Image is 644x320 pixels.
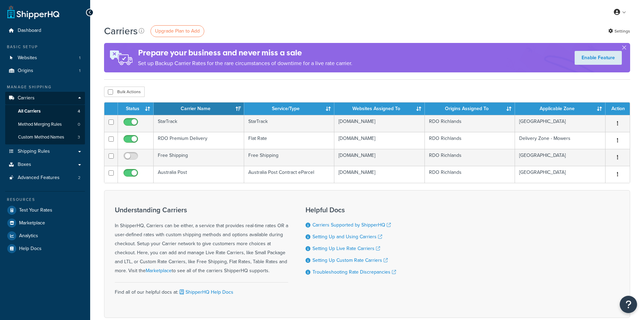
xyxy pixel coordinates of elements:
a: Setting Up Custom Rate Carriers [312,257,388,264]
td: StarTrack [154,115,244,132]
td: Flat Rate [244,132,335,149]
li: Advanced Features [5,171,85,184]
th: Carrier Name: activate to sort column ascending [154,103,244,115]
a: Marketplace [5,217,85,229]
span: 3 [78,134,80,140]
span: Advanced Features [18,175,60,181]
a: Dashboard [5,24,85,37]
span: 1 [79,55,80,61]
span: Carriers [18,95,35,101]
td: [DOMAIN_NAME] [334,166,425,183]
a: Origins 1 [5,64,85,77]
span: Test Your Rates [19,207,52,213]
h3: Helpful Docs [306,206,396,214]
td: [GEOGRAPHIC_DATA] [515,149,606,166]
a: All Carriers 4 [5,105,85,118]
span: All Carriers [18,108,41,114]
td: RDO Richlands [425,132,515,149]
span: Custom Method Names [18,134,64,140]
td: Free Shipping [244,149,335,166]
th: Service/Type: activate to sort column ascending [244,103,335,115]
td: [DOMAIN_NAME] [334,149,425,166]
h4: Prepare your business and never miss a sale [138,47,352,59]
td: RDO Richlands [425,166,515,183]
a: ShipperHQ Home [7,5,59,19]
button: Open Resource Center [620,296,637,313]
span: Shipping Rules [18,149,50,154]
td: Australia Post [154,166,244,183]
a: Carriers [5,92,85,105]
img: ad-rules-rateshop-fe6ec290ccb7230408bd80ed9643f0289d75e0ffd9eb532fc0e269fcd187b520.png [104,43,138,72]
h3: Understanding Carriers [115,206,288,214]
span: 2 [78,175,80,181]
th: Websites Assigned To: activate to sort column ascending [334,103,425,115]
a: Carriers Supported by ShipperHQ [312,221,391,229]
span: Marketplace [19,220,45,226]
a: Settings [608,26,630,36]
td: RDO Richlands [425,149,515,166]
button: Bulk Actions [104,87,145,97]
td: [DOMAIN_NAME] [334,115,425,132]
li: Custom Method Names [5,131,85,144]
span: Help Docs [19,246,42,252]
h1: Carriers [104,24,138,38]
div: Find all of our helpful docs at: [115,282,288,297]
li: Carriers [5,92,85,144]
span: Upgrade Plan to Add [155,27,200,35]
td: RDO Premium Delivery [154,132,244,149]
a: Websites 1 [5,52,85,64]
div: Resources [5,197,85,203]
a: Setting Up Live Rate Carriers [312,245,380,252]
a: Method Merging Rules 0 [5,118,85,131]
span: 0 [78,122,80,127]
span: 4 [78,108,80,114]
a: Boxes [5,158,85,171]
th: Status: activate to sort column ascending [118,103,154,115]
a: ShipperHQ Help Docs [178,288,233,296]
a: Advanced Features 2 [5,171,85,184]
span: Websites [18,55,37,61]
a: Setting Up and Using Carriers [312,233,382,240]
li: Method Merging Rules [5,118,85,131]
td: [DOMAIN_NAME] [334,132,425,149]
a: Analytics [5,230,85,242]
span: Boxes [18,162,31,168]
div: In ShipperHQ, Carriers can be either, a service that provides real-time rates OR a user-defined r... [115,206,288,275]
td: [GEOGRAPHIC_DATA] [515,115,606,132]
div: Manage Shipping [5,84,85,90]
a: Test Your Rates [5,204,85,216]
li: All Carriers [5,105,85,118]
span: Dashboard [18,28,41,34]
span: 1 [79,68,80,74]
a: Marketplace [146,267,172,274]
td: Australia Post Contract eParcel [244,166,335,183]
th: Origins Assigned To: activate to sort column ascending [425,103,515,115]
th: Action [606,103,630,115]
li: Websites [5,52,85,64]
td: Free Shipping [154,149,244,166]
td: StarTrack [244,115,335,132]
span: Origins [18,68,33,74]
th: Applicable Zone: activate to sort column ascending [515,103,606,115]
a: Shipping Rules [5,145,85,158]
a: Custom Method Names 3 [5,131,85,144]
p: Set up Backup Carrier Rates for the rare circumstances of downtime for a live rate carrier. [138,59,352,68]
a: Enable Feature [575,51,622,65]
span: Method Merging Rules [18,122,62,127]
li: Origins [5,64,85,77]
div: Basic Setup [5,44,85,50]
a: Upgrade Plan to Add [151,25,204,37]
span: Analytics [19,233,38,239]
a: Help Docs [5,242,85,255]
td: RDO Richlands [425,115,515,132]
td: Delivery Zone - Mowers [515,132,606,149]
td: [GEOGRAPHIC_DATA] [515,166,606,183]
a: Troubleshooting Rate Discrepancies [312,268,396,276]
